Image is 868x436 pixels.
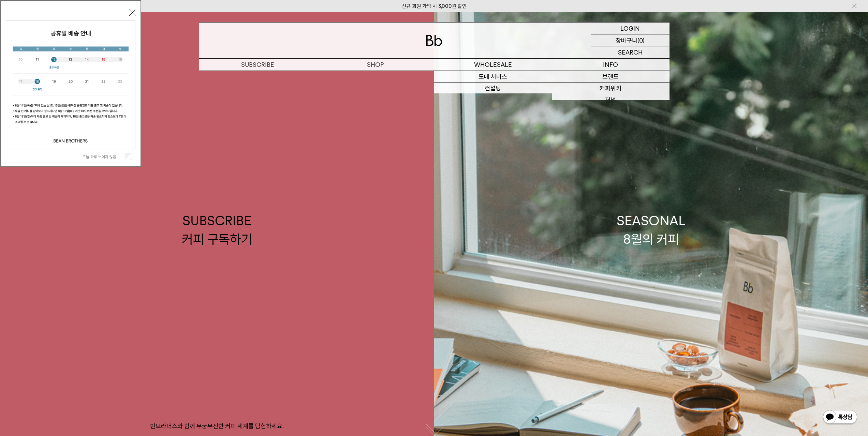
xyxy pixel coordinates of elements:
a: 커피위키 [552,82,670,94]
a: SHOP [317,59,434,71]
p: WHOLESALE [434,59,552,71]
img: 카카오톡 채널 1:1 채팅 버튼 [822,409,858,426]
p: LOGIN [620,22,640,34]
a: 저널 [552,94,670,106]
a: 컨설팅 [434,82,552,94]
a: LOGIN [591,22,670,34]
p: INFO [552,59,670,71]
button: 닫기 [129,10,135,16]
img: cb63d4bbb2e6550c365f227fdc69b27f_113810.jpg [6,21,135,150]
img: 로고 [426,35,442,46]
label: 오늘 하루 보이지 않음 [83,154,124,159]
p: (0) [637,34,645,46]
a: 신규 회원 가입 시 3,000원 할인 [402,3,467,9]
a: 도매 서비스 [434,71,552,82]
p: 장바구니 [616,34,637,46]
div: SEASONAL 8월의 커피 [617,212,686,248]
p: SEARCH [618,46,643,58]
a: SUBSCRIBE [199,59,317,71]
a: 장바구니 (0) [591,34,670,46]
div: SUBSCRIBE 커피 구독하기 [182,212,252,248]
a: 브랜드 [552,71,670,82]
